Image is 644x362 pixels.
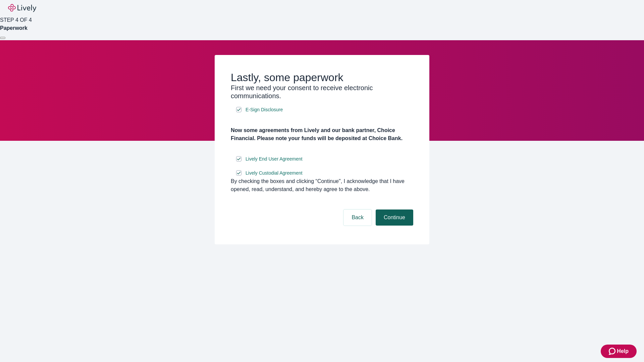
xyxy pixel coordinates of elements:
span: E-Sign Disclosure [246,106,283,113]
button: Continue [376,209,413,226]
h3: First we need your consent to receive electronic communications. [231,84,413,100]
a: e-sign disclosure document [244,106,284,114]
button: Back [343,209,372,226]
img: Lively [8,4,36,12]
a: e-sign disclosure document [244,155,304,163]
span: Lively End User Agreement [246,156,303,163]
a: e-sign disclosure document [244,169,304,177]
button: Zendesk support iconHelp [601,345,637,358]
span: Lively Custodial Agreement [246,170,303,177]
h4: Now some agreements from Lively and our bank partner, Choice Financial. Please note your funds wi... [231,126,413,142]
span: Help [617,347,629,355]
svg: Zendesk support icon [609,347,617,355]
div: By checking the boxes and clicking “Continue", I acknowledge that I have opened, read, understand... [231,177,413,193]
h2: Lastly, some paperwork [231,71,413,84]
